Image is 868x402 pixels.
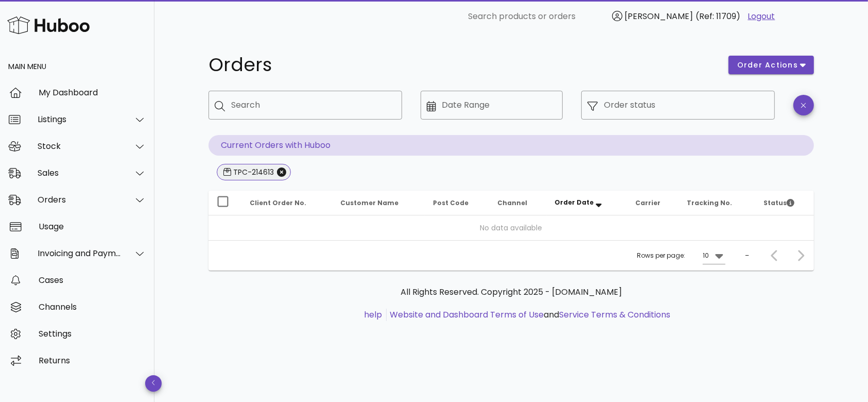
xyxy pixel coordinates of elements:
div: My Dashboard [39,88,146,97]
span: (Ref: 11709) [696,10,741,22]
span: order actions [737,60,798,71]
div: Rows per page: [637,241,725,271]
a: Logout [748,10,775,23]
th: Post Code [425,191,489,215]
td: No data available [209,215,814,240]
span: Post Code [433,198,468,207]
h1: Orders [209,56,716,74]
div: 10 [703,251,709,260]
span: Channel [497,198,527,207]
div: – [745,251,749,260]
li: and [387,309,671,321]
div: Cases [39,275,146,285]
span: Order Date [555,198,594,207]
span: Status [763,198,794,207]
a: help [364,309,383,321]
a: Website and Dashboard Terms of Use [390,309,544,321]
div: Channels [39,302,146,312]
div: Stock [38,141,121,151]
th: Carrier [627,191,679,215]
th: Channel [489,191,547,215]
span: [PERSON_NAME] [625,10,693,22]
th: Status [755,191,814,215]
div: 10Rows per page: [703,247,725,264]
th: Client Order No. [241,191,332,215]
div: Usage [39,222,146,231]
th: Tracking No. [679,191,755,215]
div: Returns [39,356,146,365]
span: Carrier [635,198,661,207]
span: Tracking No. [687,198,732,207]
div: Invoicing and Payments [38,248,121,258]
div: TPC-214613 [231,167,274,177]
p: All Rights Reserved. Copyright 2025 - [DOMAIN_NAME] [217,286,806,298]
th: Order Date: Sorted descending. Activate to remove sorting. [547,191,627,215]
button: Close [277,167,286,177]
button: order actions [728,56,814,74]
div: Sales [38,168,121,178]
th: Customer Name [332,191,425,215]
div: Settings [39,329,146,339]
div: Listings [38,114,121,124]
span: Customer Name [340,198,398,207]
span: Client Order No. [250,198,306,207]
a: Service Terms & Conditions [560,309,671,321]
div: Orders [38,195,121,205]
img: Huboo Logo [7,14,90,36]
p: Current Orders with Huboo [209,135,814,156]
